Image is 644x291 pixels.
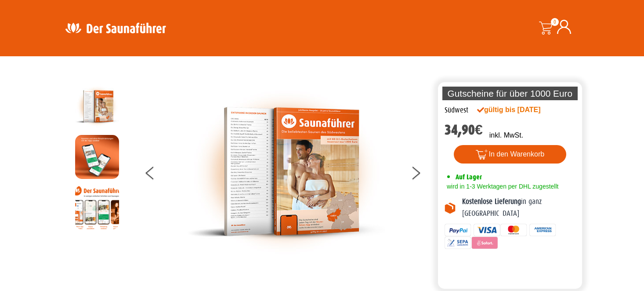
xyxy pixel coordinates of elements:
img: der-saunafuehrer-2025-suedwest [187,84,385,259]
span: Auf Lager [456,173,482,181]
p: in ganz [GEOGRAPHIC_DATA] [462,196,575,219]
img: der-saunafuehrer-2025-suedwest [75,84,119,128]
button: In den Warenkorb [454,145,567,164]
img: Anleitung7tn [75,186,119,229]
div: Südwest [445,105,468,116]
img: MOCKUP-iPhone_regional [75,135,119,179]
p: inkl. MwSt. [489,130,523,141]
p: Gutscheine für über 1000 Euro [442,87,578,100]
span: 0 [551,18,559,26]
span: € [475,122,483,138]
div: gültig bis [DATE] [477,105,560,115]
span: wird in 1-3 Werktagen per DHL zugestellt [445,183,558,190]
b: Kostenlose Lieferung [462,197,521,206]
bdi: 34,90 [445,122,483,138]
